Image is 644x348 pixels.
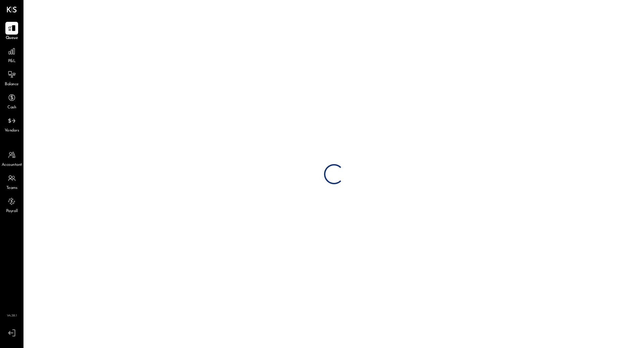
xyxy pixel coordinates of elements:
a: Accountant [0,149,23,168]
a: Balance [0,68,23,88]
span: Balance [5,82,19,88]
span: Teams [6,185,17,191]
a: Vendors [0,114,23,134]
span: Vendors [5,128,19,134]
span: Accountant [2,162,22,168]
span: Cash [7,105,16,111]
a: P&L [0,45,23,64]
span: Payroll [6,208,18,214]
span: Queue [6,35,18,41]
a: Cash [0,91,23,111]
a: Teams [0,172,23,191]
a: Queue [0,22,23,41]
a: Payroll [0,195,23,214]
span: P&L [8,58,16,64]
